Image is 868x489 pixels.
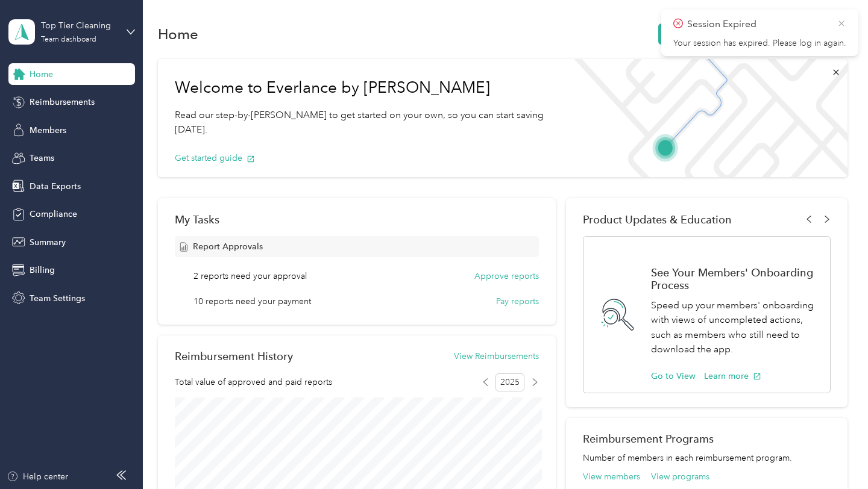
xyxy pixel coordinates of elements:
button: Pay reports [496,295,539,308]
iframe: Everlance-gr Chat Button Frame [800,422,868,489]
h2: Reimbursement History [175,350,293,363]
span: Summary [30,236,66,249]
span: Teams [30,152,54,164]
p: Speed up your members' onboarding with views of uncompleted actions, such as members who still ne... [651,298,817,357]
button: View Reimbursements [454,350,539,363]
button: Invite members [658,23,735,45]
span: Total value of approved and paid reports [175,376,332,388]
span: Home [30,68,53,81]
div: My Tasks [175,213,539,226]
button: View members [583,470,640,483]
span: Members [30,124,66,137]
span: Report Approvals [193,240,263,253]
h1: See Your Members' Onboarding Process [651,266,817,291]
button: Help center [7,470,68,483]
button: View programs [651,470,709,483]
span: Billing [30,264,55,276]
img: Welcome to everlance [563,59,848,177]
button: Get started guide [175,152,255,164]
h2: Reimbursement Programs [583,432,830,445]
button: Learn more [704,370,761,382]
span: Reimbursements [30,96,95,108]
span: 2 reports need your approval [193,270,307,282]
span: 10 reports need your payment [193,295,311,308]
p: Read our step-by-[PERSON_NAME] to get started on your own, so you can start saving [DATE]. [175,108,546,137]
button: Go to View [651,370,696,382]
span: 2025 [495,373,524,391]
span: Team Settings [30,292,85,305]
p: Session Expired [687,17,828,32]
button: Approve reports [474,270,539,282]
span: Product Updates & Education [583,213,732,226]
span: Compliance [30,208,77,220]
p: Number of members in each reimbursement program. [583,452,830,464]
h1: Welcome to Everlance by [PERSON_NAME] [175,78,546,98]
span: Data Exports [30,180,81,193]
div: Top Tier Cleaning [41,19,116,32]
p: Your session has expired. Please log in again. [673,38,846,49]
h1: Home [158,28,198,40]
div: Team dashboard [41,36,96,43]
